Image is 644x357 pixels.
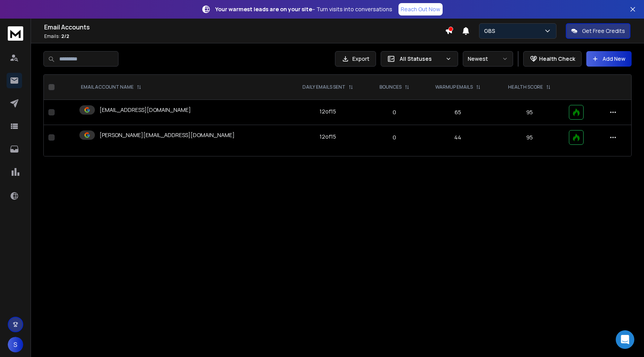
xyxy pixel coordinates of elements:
[398,3,443,15] a: Reach Out Now
[539,55,575,63] p: Health Check
[380,84,402,90] p: BOUNCES
[373,134,417,141] p: 0
[215,5,392,13] p: – Turn visits into conversations
[302,84,345,90] p: DAILY EMAILS SENT
[8,337,23,352] button: S
[566,23,630,39] button: Get Free Credits
[495,100,564,125] td: 95
[463,51,513,67] button: Newest
[373,108,417,116] p: 0
[319,133,336,141] div: 12 of 15
[421,125,495,150] td: 44
[215,5,312,13] strong: Your warmest leads are on your site
[508,84,543,90] p: HEALTH SCORE
[400,55,442,63] p: All Statuses
[616,330,634,349] div: Open Intercom Messenger
[100,106,191,114] p: [EMAIL_ADDRESS][DOMAIN_NAME]
[435,84,473,90] p: WARMUP EMAILS
[484,27,498,35] p: GBS
[8,26,23,41] img: logo
[421,100,495,125] td: 65
[44,22,445,32] h1: Email Accounts
[81,84,141,90] div: EMAIL ACCOUNT NAME
[100,131,235,139] p: [PERSON_NAME][EMAIL_ADDRESS][DOMAIN_NAME]
[586,51,632,67] button: Add New
[61,33,69,39] span: 2 / 2
[319,108,336,115] div: 12 of 15
[495,125,564,150] td: 95
[523,51,582,67] button: Health Check
[582,27,625,35] p: Get Free Credits
[401,5,440,13] p: Reach Out Now
[335,51,376,67] button: Export
[44,33,445,39] p: Emails :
